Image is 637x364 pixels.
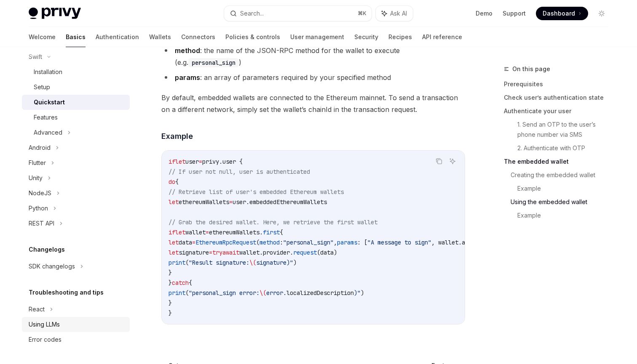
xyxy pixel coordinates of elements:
a: Using the embedded wallet [511,195,615,209]
a: Authentication [96,27,139,47]
div: Using LLMs [29,319,60,329]
a: Basics [66,27,86,47]
button: Ask AI [376,6,413,21]
div: REST API [29,218,54,228]
span: = [199,158,202,165]
code: personal_sign [188,58,239,67]
a: Example [517,182,615,195]
span: } [169,279,172,287]
span: signature [179,249,209,256]
strong: method [175,46,200,55]
span: data [179,239,192,246]
div: Features [34,112,58,122]
span: embeddedEthereumWallets [249,198,327,206]
span: wallet [185,228,206,236]
span: EthereumRpcRequest [195,239,256,246]
a: Support [503,9,526,18]
span: if [169,158,175,165]
strong: params [175,73,200,82]
span: // Retrieve list of user's embedded Ethereum wallets [169,188,344,196]
div: NodeJS [29,188,51,198]
span: error. [266,289,286,297]
div: Quickstart [34,97,65,107]
span: let [175,158,185,165]
span: \( [249,259,256,266]
span: ethereumWallets [179,198,229,206]
span: privy.user { [202,158,243,165]
button: Copy the contents from the code block [434,156,444,167]
span: ) [286,259,290,266]
span: { [189,279,192,287]
span: first [263,228,280,236]
span: = [229,198,233,206]
span: = [206,228,209,236]
span: try [212,249,222,256]
span: " [290,259,293,266]
span: { [175,178,179,186]
a: Wallets [149,27,171,47]
span: Dashboard [543,9,575,18]
span: // Grab the desired wallet. Here, we retrieve the first wallet [169,218,377,226]
a: Connectors [181,27,215,47]
span: request [293,249,317,256]
a: Creating the embedded wallet [511,168,615,182]
span: ⌘ K [358,10,367,17]
span: Example [161,130,193,142]
a: Prerequisites [504,77,615,91]
a: Example [517,209,615,222]
div: Python [29,203,48,213]
div: Android [29,143,51,153]
h5: Troubleshooting and tips [29,287,104,298]
span: On this page [512,64,550,74]
div: Advanced [34,128,62,138]
span: "personal_sign error: [189,289,260,297]
span: let [169,239,179,246]
span: ( [185,289,189,297]
a: Features [22,110,130,125]
a: Dashboard [536,7,588,20]
a: Policies & controls [225,27,280,47]
span: user. [233,198,249,206]
div: Setup [34,82,50,92]
span: Ask AI [390,9,407,18]
a: Recipes [388,27,412,47]
span: "A message to sign" [367,239,431,246]
span: " [357,289,361,297]
button: Search...⌘K [224,6,372,21]
span: } [169,299,172,307]
h5: Changelogs [29,244,65,255]
span: : [280,239,283,246]
div: SDK changelogs [29,261,75,271]
span: ( [185,259,189,266]
span: // If user not null, user is authenticated [169,168,310,175]
a: Installation [22,64,130,80]
a: Quickstart [22,95,130,110]
span: , [334,239,337,246]
span: let [169,198,179,206]
div: Flutter [29,158,46,168]
span: } [169,309,172,317]
button: Ask AI [447,156,458,167]
a: 2. Authenticate with OTP [517,141,615,155]
span: By default, embedded wallets are connected to the Ethereum mainnet. To send a transaction on a di... [161,92,465,115]
div: Error codes [29,335,62,345]
a: API reference [422,27,462,47]
span: localizedDescription [286,289,354,297]
span: let [169,249,179,256]
span: print [169,259,185,266]
span: params [337,239,357,246]
span: ) [354,289,357,297]
span: print [169,289,185,297]
div: Search... [240,8,264,19]
span: = [209,249,212,256]
span: let [175,228,185,236]
button: Toggle dark mode [595,7,608,20]
li: : the name of the JSON-RPC method for the wallet to execute (e.g. ) [161,45,465,68]
a: Error codes [22,332,130,347]
li: : an array of parameters required by your specified method [161,72,465,83]
img: light logo [29,8,81,19]
span: ) [361,289,364,297]
span: provider [263,249,290,256]
a: Authenticate your user [504,104,615,118]
a: Welcome [29,27,56,47]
